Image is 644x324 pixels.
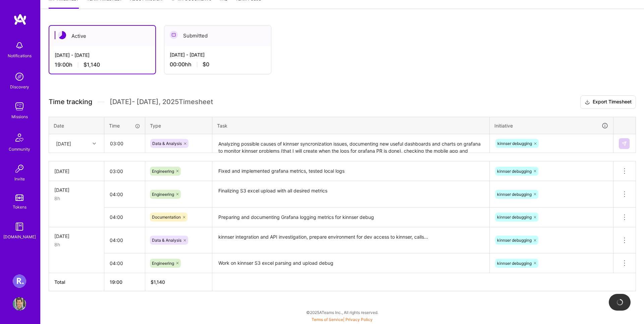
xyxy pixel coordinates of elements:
[152,192,174,197] span: Engineering
[152,215,181,220] span: Documentation
[13,297,26,311] img: User Avatar
[497,238,532,243] span: kinnser debugging
[13,70,26,83] img: discovery
[145,117,212,134] th: Type
[170,51,266,58] div: [DATE] - [DATE]
[9,146,30,153] div: Community
[14,175,25,182] div: Invite
[104,254,145,272] input: HH:MM
[54,168,99,175] div: [DATE]
[152,238,181,243] span: Data & Analysis
[151,279,165,285] span: $ 1,140
[104,185,145,203] input: HH:MM
[622,141,627,146] img: Submit
[580,95,636,109] button: Export Timesheet
[49,273,104,291] th: Total
[497,215,532,220] span: kinnser debugging
[49,117,104,134] th: Date
[213,208,489,227] textarea: Preparing and documenting Grafana logging metrics for kinnser debug
[49,98,92,106] span: Time tracking
[10,83,29,90] div: Discovery
[212,117,490,134] th: Task
[3,233,36,240] div: [DOMAIN_NAME]
[104,273,145,291] th: 19:00
[164,25,271,46] div: Submitted
[616,299,623,306] img: loading
[105,135,145,152] input: HH:MM
[497,192,532,197] span: kinnser debugging
[55,61,150,68] div: 19:00 h
[585,99,590,106] i: icon Download
[54,233,99,240] div: [DATE]
[619,138,630,149] div: null
[213,228,489,253] textarea: kinnser integration and API investigation, prepare environment for dev access to kinnser, calls...
[13,39,26,52] img: bell
[109,122,140,129] div: Time
[170,61,266,68] div: 00:00h h
[152,141,182,146] span: Data & Analysis
[104,231,145,249] input: HH:MM
[152,261,174,266] span: Engineering
[54,186,99,193] div: [DATE]
[93,142,96,145] i: icon Chevron
[11,274,28,288] a: Roger Healthcare: Team for Clinical Intake Platform
[203,61,209,68] span: $0
[11,130,28,146] img: Community
[56,140,71,147] div: [DATE]
[312,317,343,322] a: Terms of Service
[54,241,99,248] div: 8h
[497,169,532,174] span: kinnser debugging
[345,317,373,322] a: Privacy Policy
[312,317,373,322] span: |
[13,204,26,211] div: Tokens
[104,208,145,226] input: HH:MM
[213,182,489,207] textarea: Finalizing S3 excel upload with all desired metrics
[11,113,28,120] div: Missions
[54,195,99,202] div: 8h
[58,31,66,39] img: Active
[13,220,26,233] img: guide book
[104,162,145,180] input: HH:MM
[494,122,608,130] div: Initiative
[15,194,23,201] img: tokens
[213,162,489,180] textarea: Fixed and implemented grafana metrics, tested local logs
[152,169,174,174] span: Engineering
[13,274,26,288] img: Roger Healthcare: Team for Clinical Intake Platform
[40,304,644,321] div: © 2025 ATeams Inc., All rights reserved.
[84,61,100,68] span: $1,140
[213,254,489,272] textarea: Work on kinnser S3 excel parsing and upload debug
[170,31,178,39] img: Submitted
[13,13,27,25] img: logo
[8,52,32,59] div: Notifications
[497,261,532,266] span: kinnser debugging
[497,141,532,146] span: kinnser debugging
[13,100,26,113] img: teamwork
[11,297,28,311] a: User Avatar
[55,52,150,59] div: [DATE] - [DATE]
[13,162,26,175] img: Invite
[110,98,213,106] span: [DATE] - [DATE] , 2025 Timesheet
[213,135,489,153] textarea: Analyzing possible causes of kinnser syncronization issues, documenting new useful dashboards and...
[49,26,155,46] div: Active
